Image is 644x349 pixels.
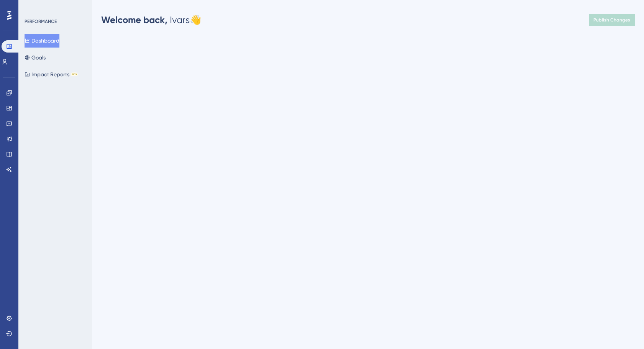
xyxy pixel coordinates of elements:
[101,14,168,25] span: Welcome back,
[25,67,78,81] button: Impact ReportsBETA
[71,72,78,76] div: BETA
[101,14,201,26] div: Ivars 👋
[589,14,635,26] button: Publish Changes
[25,18,57,25] div: PERFORMANCE
[593,17,630,23] span: Publish Changes
[25,34,59,48] button: Dashboard
[25,51,46,64] button: Goals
